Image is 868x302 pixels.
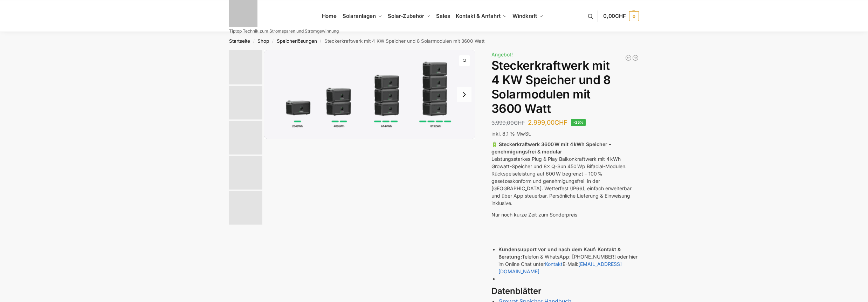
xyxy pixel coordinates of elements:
[498,261,622,274] a: [EMAIL_ADDRESS][DOMAIN_NAME]
[264,50,475,139] a: growatt noah 2000 flexible erweiterung scaledgrowatt noah 2000 flexible erweiterung scaled
[603,6,639,27] a: 0,00CHF 0
[554,119,567,126] span: CHF
[457,87,471,102] button: Next slide
[257,38,269,44] a: Shop
[528,119,567,126] bdi: 2.999,00
[615,13,626,19] span: CHF
[317,39,324,44] span: /
[491,140,639,207] p: Leistungsstarkes Plug & Play Balkonkraftwerk mit 4 kWh Growatt-Speicher und 8× Q-Sun 450 Wp Bifac...
[250,39,257,44] span: /
[339,0,385,32] a: Solaranlagen
[498,246,596,252] strong: Kundensupport vor und nach dem Kauf:
[512,13,537,19] span: Windkraft
[491,52,513,57] span: Angebot!
[603,13,626,19] span: 0,00
[625,54,632,61] a: Balkonkraftwerk 890 Watt Solarmodulleistung mit 1kW/h Zendure Speicher
[229,121,262,155] img: Nep800
[453,0,510,32] a: Kontakt & Anfahrt
[491,59,639,116] h1: Steckerkraftwerk mit 4 KW Speicher und 8 Solarmodulen mit 3600 Watt
[491,285,639,297] h3: Datenblätter
[491,119,525,126] bdi: 3.999,00
[498,246,639,275] li: Telefon & WhatsApp: [PHONE_NUMBER] oder hier im Online Chat unter E-Mail:
[229,38,250,44] a: Startseite
[388,13,424,19] span: Solar-Zubehör
[456,13,500,19] span: Kontakt & Anfahrt
[545,261,563,267] a: Kontakt
[229,50,262,84] img: Growatt-NOAH-2000-flexible-erweiterung
[385,0,433,32] a: Solar-Zubehör
[229,29,339,33] p: Tiptop Technik zum Stromsparen und Stromgewinnung
[277,38,317,44] a: Speicherlösungen
[629,11,639,21] span: 0
[510,0,546,32] a: Windkraft
[491,211,639,218] p: Nur noch kurze Zeit zum Sonderpreis
[514,119,525,126] span: CHF
[229,86,262,119] img: 6 Module bificiaL
[433,0,453,32] a: Sales
[436,13,450,19] span: Sales
[229,191,262,225] img: Anschlusskabel-3meter_schweizer-stecker
[491,131,531,137] span: inkl. 8,1 % MwSt.
[343,13,376,19] span: Solaranlagen
[264,50,475,139] img: Growatt-NOAH-2000-flexible-erweiterung
[229,156,262,190] img: growatt Noah 2000
[571,119,586,126] span: -25%
[491,141,611,155] strong: 🔋 Steckerkraftwerk 3600 W mit 4 kWh Speicher – genehmigungsfrei & modular
[217,32,652,50] nav: Breadcrumb
[498,246,621,260] strong: Kontakt & Beratung:
[632,54,639,61] a: Balkonkraftwerk 1780 Watt mit 4 KWh Zendure Batteriespeicher Notstrom fähig
[269,39,276,44] span: /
